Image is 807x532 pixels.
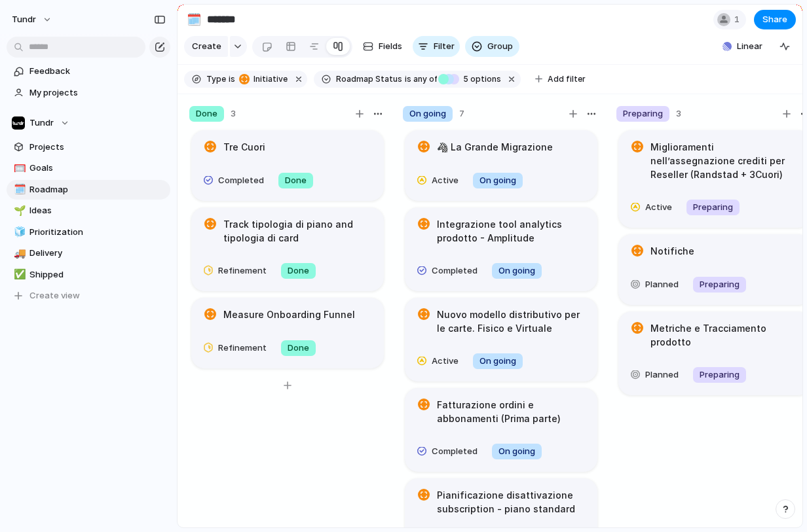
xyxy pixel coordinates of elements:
button: 🚚 [12,247,25,260]
span: Done [288,264,309,277]
span: On going [409,107,446,120]
span: Done [285,174,307,187]
span: Shipped [29,268,166,281]
span: 7 [459,107,464,120]
button: Create [184,36,228,57]
button: Add filter [527,70,593,88]
h1: Miglioramenti nell’assegnazione crediti per Reseller (Randstad + 3Cuori) [650,140,800,181]
span: initiative [250,73,288,85]
button: Linear [717,37,768,56]
span: Add filter [548,73,586,85]
div: 🚚 [14,246,23,261]
span: Done [288,342,309,355]
span: options [459,73,501,85]
button: 🧊 [12,226,25,239]
span: Ideas [29,204,166,217]
span: Planned [645,278,679,291]
button: Planned [626,364,687,385]
button: Active [413,170,467,191]
button: 🌱 [12,204,25,217]
button: Done [278,338,319,359]
div: Nuovo modello distributivo per le carte. Fisico e VirtualeActiveOn going [405,298,597,381]
button: On going [489,260,545,281]
span: 5 [459,74,470,84]
span: 3 [676,107,681,120]
div: 🌱 [14,204,23,219]
div: 🗓️ [14,182,23,197]
span: On going [498,264,535,277]
span: Completed [432,445,478,458]
button: ✅ [12,268,25,281]
h1: Pianificazione disattivazione subscription - piano standard [437,488,586,516]
div: Integrazione tool analytics prodotto - AmplitudeCompletedOn going [405,207,597,291]
button: Tundr [6,9,59,30]
a: 🗓️Roadmap [7,180,170,200]
a: 🌱Ideas [7,201,170,221]
span: Tundr [29,116,54,130]
span: Roadmap Status [336,73,402,85]
div: Measure Onboarding FunnelRefinementDone [191,298,384,368]
button: is [226,72,238,86]
button: Completed [199,170,272,191]
span: Active [645,201,672,214]
div: Track tipologia di piano and tipologia di cardRefinementDone [191,207,384,291]
div: 🧊 [14,224,23,239]
span: Linear [737,40,762,53]
a: Projects [7,137,170,157]
span: Feedback [29,65,166,78]
button: Preparing [690,274,749,295]
div: 🦓 La Grande MigrazioneActiveOn going [405,130,597,201]
span: Group [487,40,513,53]
a: Feedback [7,62,170,81]
div: Tre CuoriCompletedDone [191,130,384,201]
button: On going [470,170,526,191]
h1: 🦓 La Grande Migrazione [437,140,553,154]
a: 🥅Goals [7,158,170,178]
button: Tundr [7,113,170,133]
a: My projects [7,83,170,103]
span: is [405,73,411,85]
h1: Notifiche [650,244,694,258]
button: Share [754,10,796,29]
button: 🥅 [12,162,25,175]
span: On going [479,174,516,187]
div: ✅ [14,267,23,282]
button: 🗓️ [12,183,25,196]
span: Roadmap [29,183,166,196]
div: Fatturazione ordini e abbonamenti (Prima parte)CompletedOn going [405,388,597,472]
span: Preparing [700,278,740,291]
span: Refinement [218,342,267,355]
div: 🗓️ [187,10,201,28]
span: any of [411,73,437,85]
span: Tundr [12,13,36,26]
h1: Track tipologia di piano and tipologia di card [223,217,373,245]
span: Filter [434,40,455,53]
span: Done [196,107,217,120]
a: 🚚Delivery [7,243,170,263]
span: My projects [29,86,166,99]
span: Completed [432,264,478,277]
span: Refinement [218,264,267,277]
span: Preparing [693,201,733,214]
h1: Tre Cuori [223,140,265,154]
h1: Measure Onboarding Funnel [223,308,355,322]
button: Done [275,170,316,191]
span: Active [432,174,459,187]
button: Preparing [683,197,743,218]
a: 🧊Prioritization [7,222,170,242]
h1: Integrazione tool analytics prodotto - Amplitude [437,217,586,245]
button: Filter [413,36,460,57]
span: Completed [218,174,264,187]
span: On going [479,355,516,368]
span: Type [206,73,226,85]
button: On going [470,351,526,372]
span: is [229,73,235,85]
span: 1 [734,13,743,26]
button: Completed [413,260,486,281]
span: Prioritization [29,226,166,239]
button: Fields [358,36,407,57]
